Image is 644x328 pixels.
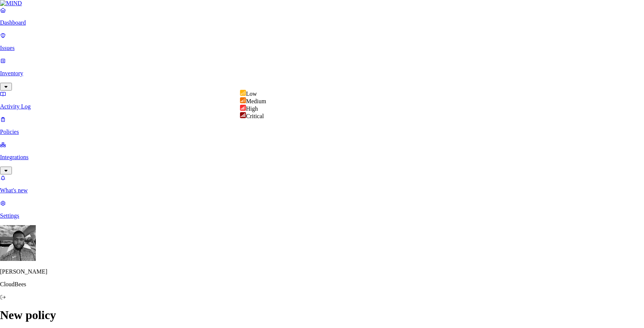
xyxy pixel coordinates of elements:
[246,98,266,104] span: Medium
[240,90,246,96] img: severity-low
[246,113,264,119] span: Critical
[246,105,258,112] span: High
[246,91,257,97] span: Low
[240,105,246,111] img: severity-high
[240,112,246,118] img: severity-critical
[240,97,246,103] img: severity-medium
